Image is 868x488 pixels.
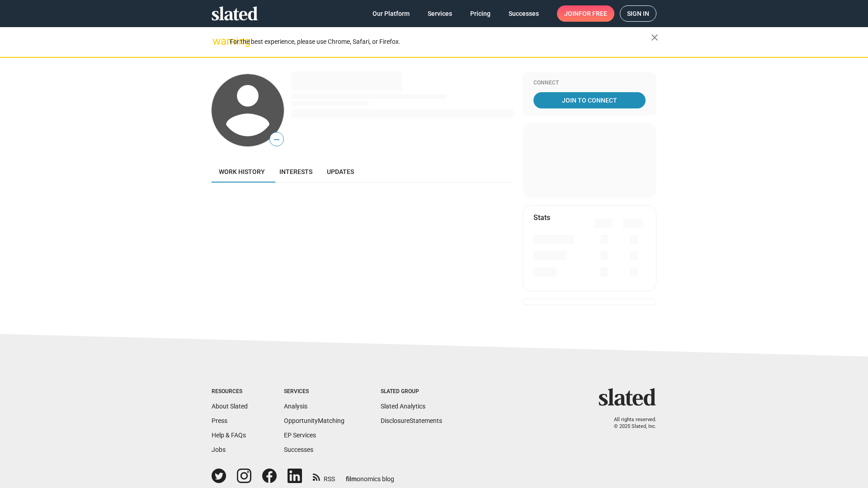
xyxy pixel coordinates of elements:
a: Join To Connect [533,92,646,108]
a: Joinfor free [557,5,614,22]
a: DisclosureStatements [381,417,442,424]
span: Our Platform [373,5,410,22]
a: Successes [284,446,313,453]
div: Resources [212,388,248,395]
span: Interests [279,168,312,175]
a: Slated Analytics [381,403,425,410]
a: EP Services [284,432,316,439]
div: Services [284,388,344,395]
a: Sign in [620,5,656,22]
span: film [346,475,357,483]
span: — [270,134,283,145]
p: All rights reserved. © 2025 Slated, Inc. [604,417,656,430]
span: Successes [509,5,539,22]
mat-card-title: Stats [533,213,550,222]
a: Interests [272,161,320,183]
span: Join [564,5,607,22]
a: Pricing [463,5,498,22]
a: Services [420,5,459,22]
span: Work history [219,168,265,175]
mat-icon: warning [212,36,223,47]
span: Pricing [470,5,491,22]
a: Analysis [284,403,307,410]
a: Press [212,417,227,424]
div: Connect [533,80,646,87]
a: Updates [320,161,361,183]
a: OpportunityMatching [284,417,344,424]
a: filmonomics blog [346,468,394,483]
div: For the best experience, please use Chrome, Safari, or Firefox. [230,36,651,48]
a: Work history [212,161,272,183]
a: RSS [313,469,335,483]
a: About Slated [212,403,248,410]
a: Our Platform [365,5,417,22]
a: Successes [501,5,546,22]
mat-icon: close [649,32,660,43]
span: Join To Connect [535,92,644,108]
a: Jobs [212,446,226,453]
div: Slated Group [381,388,442,395]
span: Updates [327,168,354,175]
span: Services [428,5,452,22]
span: Sign in [627,6,649,21]
a: Help & FAQs [212,432,246,439]
span: for free [579,5,607,22]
